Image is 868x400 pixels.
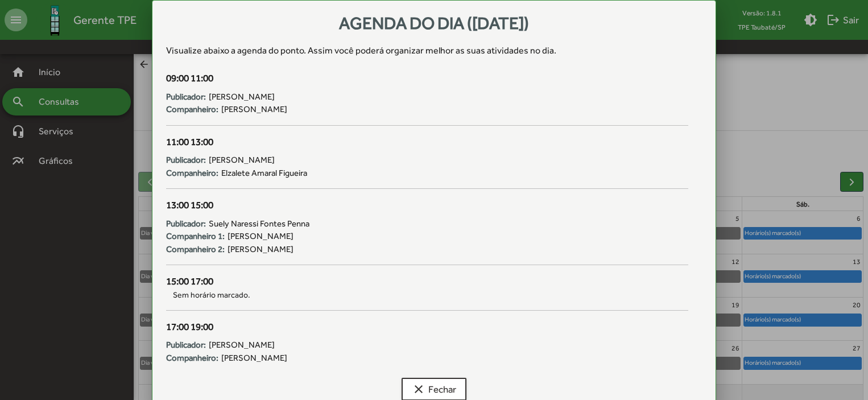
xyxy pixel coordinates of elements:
[166,230,225,243] strong: Companheiro 1:
[166,103,218,116] strong: Companheiro:
[209,90,275,104] span: [PERSON_NAME]
[166,320,688,335] div: 17:00 19:00
[166,90,206,104] strong: Publicador:
[166,217,206,230] strong: Publicador:
[166,243,225,256] strong: Companheiro 2:
[209,154,275,167] span: [PERSON_NAME]
[209,339,275,352] span: [PERSON_NAME]
[339,13,529,33] span: Agenda do dia ([DATE])
[221,103,287,116] span: [PERSON_NAME]
[166,289,688,301] span: Sem horário marcado.
[166,167,218,180] strong: Companheiro:
[166,154,206,167] strong: Publicador:
[412,379,456,399] span: Fechar
[228,230,294,243] span: [PERSON_NAME]
[166,339,206,352] strong: Publicador:
[228,243,294,256] span: [PERSON_NAME]
[166,274,688,289] div: 15:00 17:00
[221,352,287,365] span: [PERSON_NAME]
[166,135,688,150] div: 11:00 13:00
[166,44,702,57] div: Visualize abaixo a agenda do ponto . Assim você poderá organizar melhor as suas atividades no dia.
[166,198,688,213] div: 13:00 15:00
[412,382,425,396] mat-icon: clear
[166,352,218,365] strong: Companheiro:
[221,167,307,180] span: Elzalete Amaral Figueira
[166,71,688,86] div: 09:00 11:00
[209,217,309,230] span: Suely Naressi Fontes Penna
